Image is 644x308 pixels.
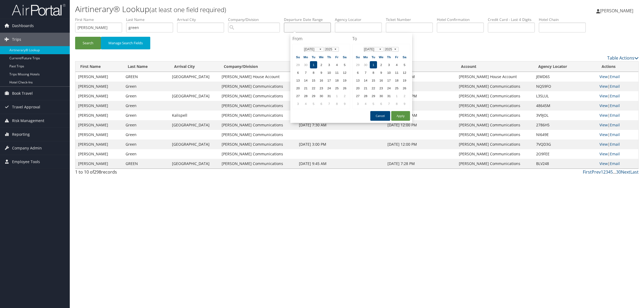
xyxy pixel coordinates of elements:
td: [PERSON_NAME] Communications [219,111,296,120]
th: We [378,53,385,61]
a: Email [610,103,620,108]
td: 5 [370,100,377,107]
td: 28 [302,92,309,100]
td: [PERSON_NAME] Communications [219,82,296,91]
td: [GEOGRAPHIC_DATA] [169,120,219,130]
td: [PERSON_NAME] Communications [219,149,296,159]
small: (at least one field required) [149,5,226,14]
td: 18 [333,77,341,84]
td: 12 [341,69,348,76]
td: | [597,140,638,149]
th: Account: activate to sort column descending [456,61,533,72]
td: 30 [318,92,325,100]
span: … [613,169,616,175]
td: Green [123,130,169,140]
a: Email [610,161,620,166]
td: 8 [310,69,317,76]
a: [PERSON_NAME] [596,3,639,19]
button: Search [75,37,101,49]
td: [PERSON_NAME] [75,149,123,159]
th: Agency Locator: activate to sort column ascending [533,61,597,72]
a: Last [630,169,639,175]
td: [PERSON_NAME] [75,130,123,140]
h1: Airtinerary® Lookup [75,3,451,15]
td: 7 [302,69,309,76]
label: Last Name [126,17,177,22]
td: 3 [325,61,333,68]
label: First Name [75,17,126,22]
td: 20 [294,85,302,92]
td: 3 [354,100,361,107]
td: 11 [393,69,400,76]
td: 28 [362,92,369,100]
td: 20 [354,85,361,92]
td: 29 [370,92,377,100]
label: Agency Locator [335,17,386,22]
td: 26 [401,85,408,92]
td: 24 [325,85,333,92]
td: 8 [333,100,341,107]
td: 9 [378,69,385,76]
td: 25 [393,85,400,92]
td: [PERSON_NAME] [75,91,123,101]
th: Th [325,53,333,61]
span: Risk Management [12,114,44,127]
span: Company Admin [12,141,42,155]
td: 30 [302,61,309,68]
td: [GEOGRAPHIC_DATA] [169,91,219,101]
a: Prev [592,169,601,175]
a: View [599,151,608,156]
th: Fr [393,53,400,61]
td: [PERSON_NAME] Communications [219,101,296,111]
button: Cancel [370,111,390,121]
td: [PERSON_NAME] [75,82,123,91]
a: 2 [603,169,606,175]
th: Company/Division [219,61,296,72]
td: 16 [378,77,385,84]
td: Green [123,140,169,149]
td: 2 [378,61,385,68]
th: We [318,53,325,61]
td: 21 [362,85,369,92]
td: [PERSON_NAME] [75,120,123,130]
td: NI649E [533,130,597,140]
td: 4 [333,61,341,68]
td: [PERSON_NAME] Communications [219,130,296,140]
a: View [599,113,608,118]
button: Manage Search Fields [101,37,150,49]
td: 30 [362,61,369,68]
td: 3 [385,61,393,68]
a: 5 [610,169,613,175]
td: Green [123,101,169,111]
td: 2786H5 [533,120,597,130]
td: 29 [310,92,317,100]
td: 2 [341,92,348,100]
a: 3 [606,169,608,175]
td: 15 [370,77,377,84]
td: [DATE] 3:00 PM [296,140,385,149]
td: [PERSON_NAME] Communications [219,91,296,101]
td: 5 [401,61,408,68]
td: 30 [378,92,385,100]
th: Arrival City: activate to sort column ascending [169,61,219,72]
label: Hotel Confirmation [437,17,488,22]
span: 298 [94,169,101,175]
td: 8 [393,100,400,107]
td: | [597,149,638,159]
td: | [597,72,638,82]
th: First Name: activate to sort column ascending [75,61,123,72]
td: 3 [294,100,302,107]
td: 14 [302,77,309,84]
a: View [599,93,608,98]
td: 1 [370,61,377,68]
td: 9 [341,100,348,107]
label: Departure Date Range [284,17,335,22]
a: Email [610,132,620,137]
td: 21 [302,85,309,92]
td: [PERSON_NAME] House Account [219,72,296,82]
td: [PERSON_NAME] Communications [219,140,296,149]
td: 15 [310,77,317,84]
td: [DATE] 9:45 AM [296,159,385,168]
button: Apply [391,111,410,121]
td: 23 [378,85,385,92]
